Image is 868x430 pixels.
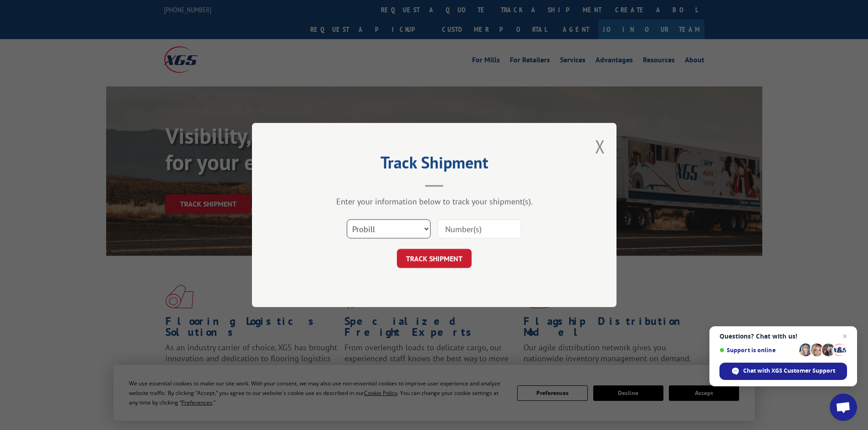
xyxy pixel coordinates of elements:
[298,156,571,173] h2: Track Shipment
[595,134,605,158] button: Close modal
[719,363,847,380] div: Chat with XGS Customer Support
[397,249,472,268] button: TRACK SHIPMENT
[437,219,521,238] input: Number(s)
[743,367,835,375] span: Chat with XGS Customer Support
[830,394,857,421] div: Open chat
[298,196,571,207] div: Enter your information below to track your shipment(s).
[719,347,796,354] span: Support is online
[839,331,850,342] span: Close chat
[719,333,847,340] span: Questions? Chat with us!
